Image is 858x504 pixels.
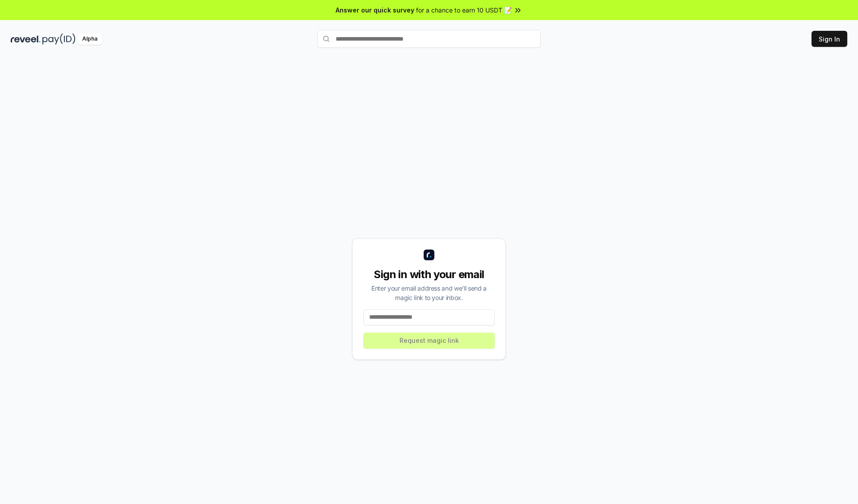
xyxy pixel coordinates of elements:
span: Answer our quick survey [336,5,414,15]
img: pay_id [42,33,76,45]
div: Alpha [77,33,102,45]
span: for a chance to earn 10 USDT 📝 [416,5,512,15]
div: Sign in with your email [363,267,495,282]
div: Enter your email address and we’ll send a magic link to your inbox. [363,283,495,302]
button: Sign In [812,31,847,47]
img: logo_small [424,250,434,260]
img: reveel_dark [11,33,41,45]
